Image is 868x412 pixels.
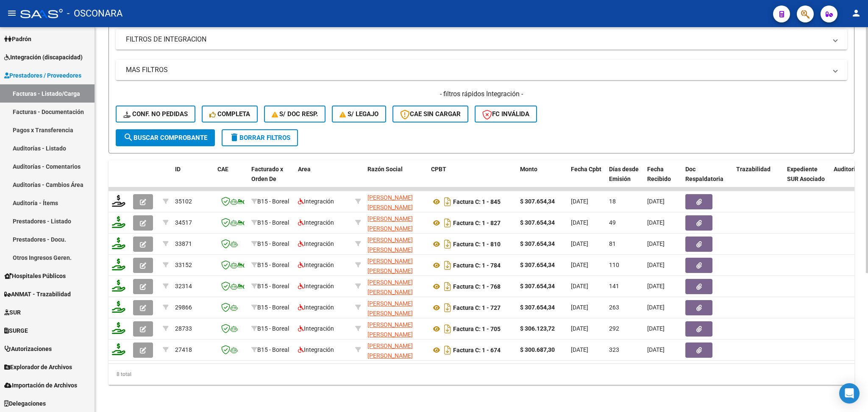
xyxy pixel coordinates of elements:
strong: $ 300.687,30 [520,346,555,353]
span: 35102 [175,198,192,205]
h4: - filtros rápidos Integración - [116,89,847,99]
button: Buscar Comprobante [116,129,215,146]
i: Descargar documento [442,301,453,315]
span: 81 [609,240,616,247]
i: Descargar documento [442,259,453,272]
span: 292 [609,325,619,332]
span: Monto [520,166,537,173]
span: [PERSON_NAME] [PERSON_NAME] [367,321,413,338]
span: Explorador de Archivos [4,362,72,372]
span: Delegaciones [4,399,46,408]
datatable-header-cell: Doc Respaldatoria [682,160,733,198]
datatable-header-cell: Fecha Recibido [644,160,682,198]
div: Open Intercom Messenger [839,383,860,404]
span: Padrón [4,34,31,44]
span: Razón Social [367,166,403,173]
div: 27937503488 [367,235,424,253]
strong: $ 307.654,34 [520,304,555,311]
button: Borrar Filtros [222,129,298,146]
span: ANMAT - Trazabilidad [4,290,71,299]
mat-icon: delete [229,132,239,142]
strong: Factura C: 1 - 705 [453,326,501,332]
span: 323 [609,346,619,353]
div: 8 total [108,364,854,385]
strong: Factura C: 1 - 674 [453,347,501,354]
span: 28733 [175,325,192,332]
mat-expansion-panel-header: FILTROS DE INTEGRACION [116,29,847,50]
mat-panel-title: MAS FILTROS [126,65,827,75]
span: Integración [298,283,334,290]
div: 27937503488 [367,256,424,274]
div: 27937503488 [367,278,424,295]
span: B15 - Boreal [257,198,289,205]
span: [DATE] [571,240,588,247]
span: 263 [609,304,619,311]
span: 49 [609,219,616,226]
button: Conf. no pedidas [116,106,195,122]
strong: Factura C: 1 - 727 [453,304,501,311]
datatable-header-cell: Monto [517,160,568,198]
span: Expediente SUR Asociado [787,166,825,182]
span: [DATE] [571,304,588,311]
span: Auditoria [834,166,859,173]
span: B15 - Boreal [257,219,289,226]
span: Fecha Recibido [647,166,671,182]
span: Integración [298,304,334,311]
span: S/ Doc Resp. [272,110,318,118]
button: CAE SIN CARGAR [392,106,468,122]
span: [DATE] [647,304,665,311]
div: 27937503488 [367,214,424,232]
strong: $ 307.654,34 [520,198,555,205]
span: 110 [609,262,619,268]
i: Descargar documento [442,237,453,251]
span: Integración (discapacidad) [4,53,83,62]
span: [PERSON_NAME] [PERSON_NAME] [367,258,413,274]
strong: $ 307.654,34 [520,219,555,226]
mat-panel-title: FILTROS DE INTEGRACION [126,35,827,44]
span: SUR [4,308,21,317]
span: FC Inválida [482,110,529,118]
datatable-header-cell: CPBT [428,160,517,198]
span: Integración [298,346,334,353]
span: 29866 [175,304,192,311]
strong: Factura C: 1 - 810 [453,241,501,248]
button: Completa [202,106,258,122]
span: Autorizaciones [4,344,52,354]
span: [DATE] [647,262,665,268]
span: [PERSON_NAME] [PERSON_NAME] [367,342,413,359]
span: 18 [609,198,616,205]
span: ID [175,166,181,173]
datatable-header-cell: Razón Social [364,160,428,198]
span: Doc Respaldatoria [685,166,723,182]
datatable-header-cell: Fecha Cpbt [568,160,606,198]
span: 141 [609,283,619,290]
strong: $ 307.654,34 [520,240,555,247]
span: Area [298,166,311,173]
span: [PERSON_NAME] [PERSON_NAME] [367,215,413,232]
datatable-header-cell: CAE [214,160,248,198]
div: 27937503488 [367,193,424,211]
span: Buscar Comprobante [123,134,207,142]
button: FC Inválida [475,106,537,122]
div: 27937503488 [367,341,424,359]
span: Importación de Archivos [4,381,77,390]
i: Descargar documento [442,343,453,357]
span: B15 - Boreal [257,262,289,268]
mat-icon: person [851,8,861,18]
span: Integración [298,219,334,226]
i: Descargar documento [442,216,453,230]
span: [DATE] [647,240,665,247]
span: S/ legajo [339,110,378,118]
span: B15 - Boreal [257,325,289,332]
span: 34517 [175,219,192,226]
span: B15 - Boreal [257,283,289,290]
span: [DATE] [571,346,588,353]
i: Descargar documento [442,280,453,293]
strong: Factura C: 1 - 845 [453,198,501,205]
div: 27937503488 [367,299,424,317]
span: Conf. no pedidas [123,110,188,118]
datatable-header-cell: Area [295,160,352,198]
span: [PERSON_NAME] [PERSON_NAME] [367,300,413,317]
span: [DATE] [647,283,665,290]
span: [DATE] [647,325,665,332]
